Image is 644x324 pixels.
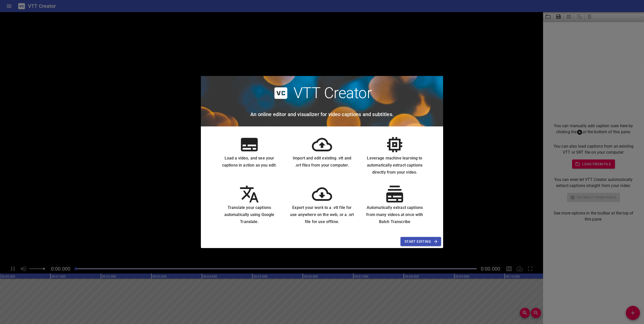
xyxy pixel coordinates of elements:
[250,110,394,118] h6: An online editor and visualizer for video captions and subtitles.
[290,204,354,225] h6: Export your work to a .vtt file for use anywhere on the web, or a .srt file for use offline.
[290,155,354,169] h6: Import and edit existing .vtt and .srt files from your computer.
[217,204,282,225] h6: Translate your captions automatically using Google Translate.
[362,155,427,176] h6: Leverage machine learning to automatically extract captions directly from your video.
[217,155,282,169] h6: Load a video, and see your captions in action as you edit.
[400,237,441,246] button: Start Editing
[293,84,372,102] h2: VTT Creator
[362,204,427,225] h6: Automatically extract captions from many videos at once with Batch Transcribe
[405,238,437,245] span: Start Editing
